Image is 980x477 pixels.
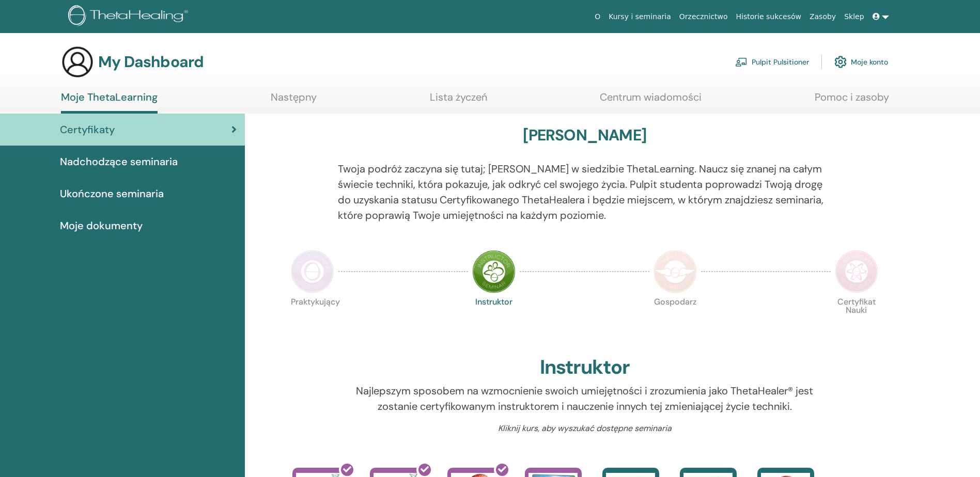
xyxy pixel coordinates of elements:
[60,122,115,137] span: Certyfikaty
[523,126,646,145] h3: [PERSON_NAME]
[840,7,868,26] a: Sklep
[430,91,487,111] a: Lista życzeń
[472,250,516,293] img: Instructor
[61,91,158,114] a: Moje ThetaLearning
[732,7,805,26] a: Historie sukcesów
[271,91,317,111] a: Następny
[834,53,847,71] img: cog.svg
[654,250,697,293] img: Master
[815,91,889,111] a: Pomoc i zasoby
[60,186,164,201] span: Ukończone seminaria
[291,250,334,293] img: Practitioner
[835,250,878,293] img: Certificate of Science
[654,298,697,341] p: Gospodarz
[600,91,702,111] a: Centrum wiadomości
[540,356,630,379] h2: Instruktor
[60,154,178,169] span: Nadchodzące seminaria
[590,7,604,26] a: O
[338,161,831,223] p: Twoja podróż zaczyna się tutaj; [PERSON_NAME] w siedzibie ThetaLearning. Naucz się znanej na cały...
[61,45,94,78] img: generic-user-icon.jpg
[98,53,204,71] h3: My Dashboard
[835,298,878,341] p: Certyfikat Nauki
[338,383,831,414] p: Najlepszym sposobem na wzmocnienie swoich umiejętności i zrozumienia jako ThetaHealer® jest zosta...
[68,5,192,28] img: logo.png
[675,7,732,26] a: Orzecznictwo
[604,7,675,26] a: Kursy i seminaria
[735,57,748,67] img: chalkboard-teacher.svg
[472,298,516,341] p: Instruktor
[338,422,831,435] p: Kliknij kurs, aby wyszukać dostępne seminaria
[805,7,840,26] a: Zasoby
[834,51,888,73] a: Moje konto
[60,218,143,233] span: Moje dokumenty
[735,51,809,73] a: Pulpit Pulsitioner
[291,298,334,341] p: Praktykujący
